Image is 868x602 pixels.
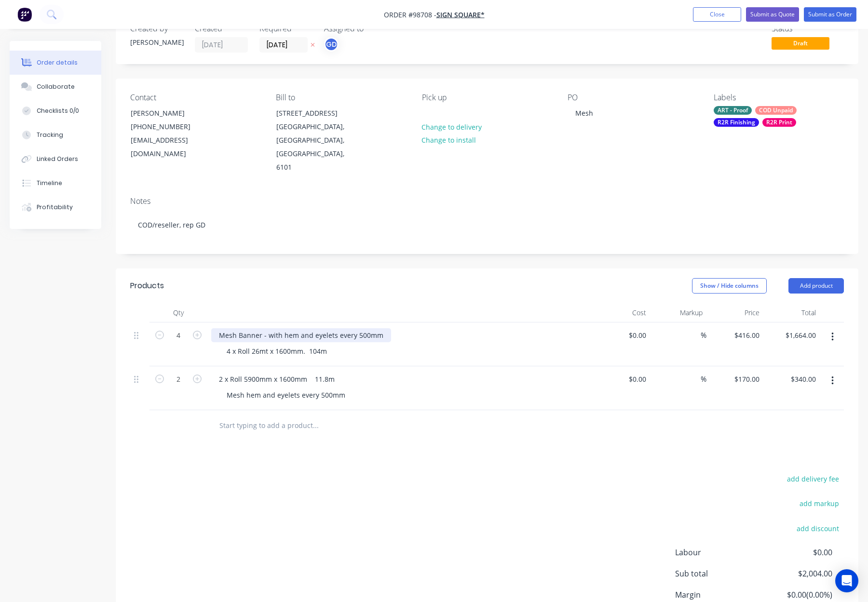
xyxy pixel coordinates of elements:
span: Sub total [675,568,761,579]
div: [PERSON_NAME] [131,107,211,120]
button: Order details [10,51,101,75]
span: $0.00 [761,547,832,558]
div: Price [706,303,763,322]
div: [STREET_ADDRESS] [276,107,356,120]
div: Qty [149,303,207,322]
img: Factory [17,7,32,22]
button: add delivery fee [782,472,844,485]
div: Created [195,24,248,33]
div: Assigned to [324,24,420,33]
div: Contact [130,93,260,102]
div: R2R Print [762,118,796,127]
span: Margin [675,589,761,601]
button: Change to install [417,134,481,147]
button: Submit as Quote [746,7,799,22]
div: Linked Orders [37,155,78,163]
div: PO [568,93,698,102]
span: % [701,330,706,341]
div: [PERSON_NAME] [130,37,183,47]
div: Markup [650,303,707,322]
div: [EMAIL_ADDRESS][DOMAIN_NAME] [131,134,211,161]
span: Labour [675,547,761,558]
div: R2R Finishing [714,118,759,127]
div: Status [772,24,844,33]
div: Bill to [276,93,406,102]
div: Timeline [37,179,62,187]
span: $2,004.00 [761,568,832,579]
div: Open Intercom Messenger [835,569,858,592]
div: [GEOGRAPHIC_DATA], [GEOGRAPHIC_DATA], [GEOGRAPHIC_DATA], 6101 [276,120,356,174]
div: Checklists 0/0 [37,107,79,115]
div: Total [763,303,820,322]
div: Required [259,24,312,33]
div: Mesh hem and eyelets every 500mm [219,388,353,402]
div: Notes [130,197,844,206]
button: add discount [791,522,844,535]
div: 4 x Roll 26mt x 1600mm. 104m [219,344,335,358]
div: ART - Proof [714,106,752,115]
button: Timeline [10,171,101,195]
div: Tracking [37,131,63,139]
input: Start typing to add a product... [219,416,412,435]
div: Collaborate [37,82,75,91]
span: $0.00 ( 0.00 %) [761,589,832,601]
div: COD Unpaid [755,106,797,115]
div: [PERSON_NAME][PHONE_NUMBER][EMAIL_ADDRESS][DOMAIN_NAME] [122,106,219,161]
span: Draft [772,37,829,49]
button: Linked Orders [10,147,101,171]
div: Pick up [422,93,552,102]
button: Close [693,7,741,22]
button: Submit as Order [804,7,856,22]
span: Order #98708 - [384,10,436,19]
div: Order details [37,58,78,67]
button: Checklists 0/0 [10,99,101,123]
button: Collaborate [10,75,101,99]
div: [PHONE_NUMBER] [131,120,211,134]
div: Products [130,280,164,292]
span: % [701,374,706,385]
div: Profitability [37,203,73,212]
div: [STREET_ADDRESS][GEOGRAPHIC_DATA], [GEOGRAPHIC_DATA], [GEOGRAPHIC_DATA], 6101 [268,106,365,174]
div: Created by [130,24,183,33]
div: Labels [714,93,844,102]
button: Add product [788,278,844,294]
button: Change to delivery [417,120,487,133]
div: 2 x Roll 5900mm x 1600mm 11.8m [211,372,342,386]
button: Show / Hide columns [692,278,767,294]
div: Mesh Banner - with hem and eyelets every 500mm [211,328,391,342]
button: Profitability [10,195,101,219]
button: GD [324,37,339,52]
button: add markup [794,497,844,510]
a: SIGN Square* [436,10,485,19]
div: Mesh [568,106,601,120]
button: Tracking [10,123,101,147]
div: Cost [593,303,650,322]
div: COD/reseller, rep GD [130,210,844,240]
